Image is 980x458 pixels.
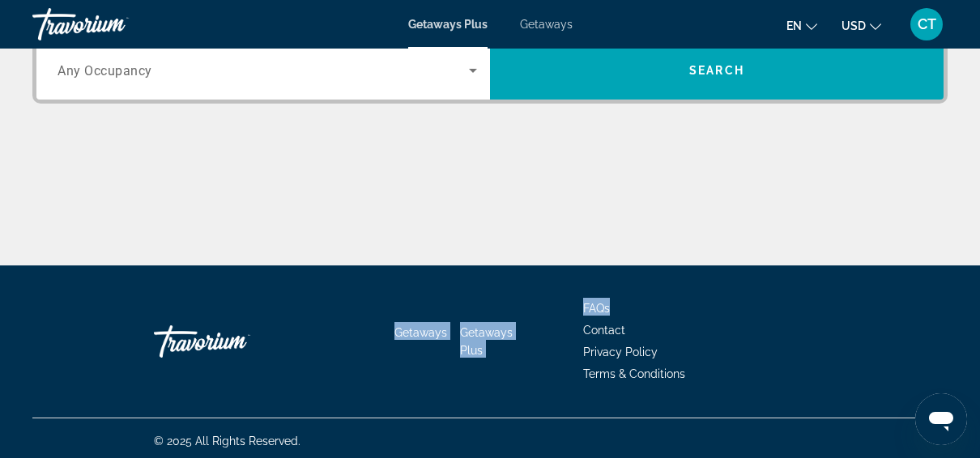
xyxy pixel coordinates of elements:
a: Getaways Plus [460,326,513,357]
a: FAQs [583,302,610,315]
button: Change language [786,14,817,37]
button: Change currency [842,14,881,37]
a: Privacy Policy [583,346,658,358]
span: Search [689,64,744,77]
span: CT [918,16,936,32]
span: © 2025 All Rights Reserved. [154,435,300,447]
span: Any Occupancy [58,63,152,78]
span: USD [842,19,866,32]
span: en [786,19,802,32]
a: Getaways [520,18,573,31]
a: Getaways Plus [408,18,488,31]
a: Terms & Conditions [583,367,685,380]
button: User Menu [905,7,948,41]
a: Go Home [154,317,316,366]
button: Search [490,41,944,100]
a: Getaways [394,326,447,339]
iframe: Button to launch messaging window [915,393,967,445]
a: Contact [583,324,625,337]
a: Travorium [32,3,194,45]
